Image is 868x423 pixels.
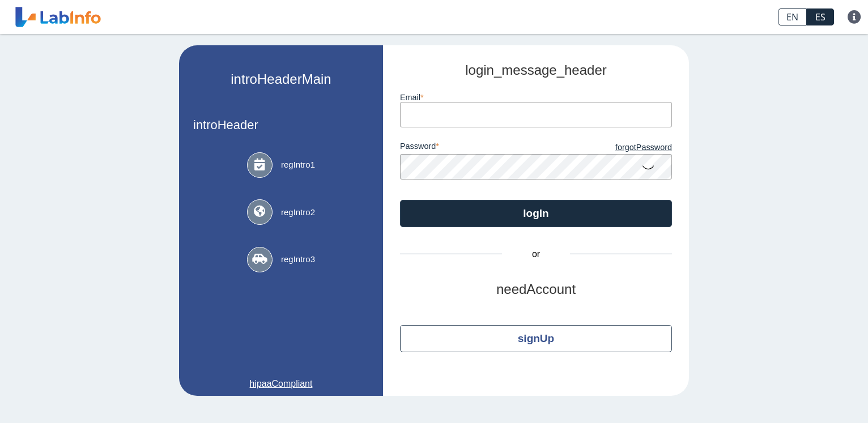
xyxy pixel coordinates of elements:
[281,159,315,172] span: regIntro1
[231,71,331,88] h2: introHeaderMain
[193,118,369,132] h3: introHeader
[778,8,807,25] a: EN
[400,93,672,102] label: email
[767,379,856,411] iframe: Help widget launcher
[281,206,315,219] span: regIntro2
[281,253,315,266] span: regIntro3
[193,377,369,391] a: hipaaCompliant
[536,142,672,154] a: forgotPassword
[400,200,672,227] button: logIn
[400,142,536,154] label: password
[400,281,672,298] h2: needAccount
[400,62,672,79] h2: login_message_header
[400,325,672,352] button: signUp
[807,8,834,25] a: ES
[502,247,570,261] span: or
